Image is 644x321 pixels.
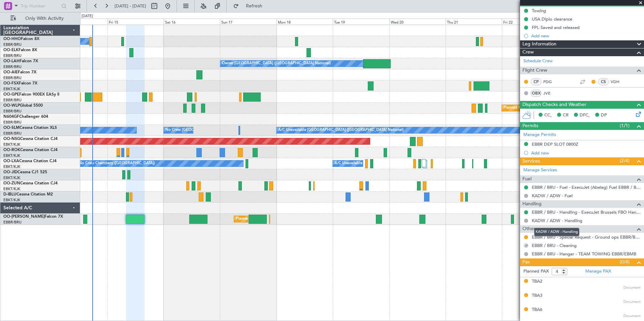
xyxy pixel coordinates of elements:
span: Handling [522,200,542,208]
a: Manage PAX [585,268,611,275]
a: OO-NSGCessna Citation CJ4 [3,137,58,141]
a: EBBR / BRU - Cleaning [532,243,577,248]
div: TBA6 [532,307,542,313]
span: Services [522,157,540,165]
div: USA Diplo clearance [532,16,572,22]
span: (2/4) [620,157,630,164]
span: Leg Information [522,40,556,48]
div: Fri 15 [107,19,164,25]
a: D-IBLUCessna Citation M2 [3,192,53,197]
a: EBKT/KJK [3,175,20,180]
div: CS [598,78,609,85]
div: Tue 19 [333,19,389,25]
a: EBKT/KJK [3,86,20,92]
span: CC, [544,112,552,119]
span: OO-GPE [3,93,19,97]
span: OO-FSX [3,81,19,85]
a: EBBR/BRU [3,131,22,136]
span: (1/1) [620,122,630,129]
div: Thu 21 [446,19,502,25]
span: [DATE] - [DATE] [115,3,146,9]
a: EBBR/BRU [3,220,22,225]
span: CR [563,112,569,119]
span: Only With Activity [18,16,71,21]
a: OO-LAHFalcon 7X [3,59,38,63]
a: OO-[PERSON_NAME]Falcon 7X [3,215,63,219]
label: Planned PAX [523,268,549,275]
a: EBBR/BRU [3,109,22,114]
a: N604GFChallenger 604 [3,115,48,119]
a: OO-SLMCessna Citation XLS [3,126,57,130]
a: EBBR/BRU [3,64,22,69]
button: Refresh [230,1,270,11]
a: KADW / ADW - Fuel [532,193,573,199]
a: OO-ROKCessna Citation CJ4 [3,148,58,152]
span: (0/4) [620,258,630,265]
div: Add new [531,33,641,39]
span: OO-AIE [3,70,18,74]
a: EBBR / BRU - Special Request - Ground ops EBBR/BRU [532,234,641,240]
span: Fuel [522,175,532,183]
a: EBBR / BRU - Hangar - TEAM TOWING EBBR/EBMB [532,251,636,257]
div: TBA3 [532,292,542,299]
span: Permits [522,122,538,130]
div: Sat 16 [164,19,220,25]
a: VDH [611,79,626,85]
span: OO-ZUN [3,181,20,185]
div: Owner [GEOGRAPHIC_DATA] ([GEOGRAPHIC_DATA] National) [222,59,331,69]
a: Manage Permits [523,132,556,138]
div: CP [530,78,542,85]
a: PDG [543,79,558,85]
span: D-IBLU [3,192,17,197]
a: OO-LXACessna Citation CJ4 [3,159,57,163]
span: OO-JID [3,170,18,174]
div: A/C Unavailable [334,158,362,169]
span: OO-LAH [3,59,20,63]
button: Only With Activity [7,13,73,24]
a: EBBR/BRU [3,75,22,80]
span: DFC, [580,112,590,119]
a: EBKT/KJK [3,198,20,203]
span: OO-[PERSON_NAME] [3,215,44,219]
a: EBBR/BRU [3,53,22,58]
div: Towing [532,8,546,13]
div: FPL Saved and released [532,25,580,30]
span: Document [623,313,641,319]
a: EBBR / BRU - Fuel - ExecuJet (Abelag) Fuel EBBR / BRU [532,184,641,190]
a: EBKT/KJK [3,153,20,158]
div: Add new [531,150,641,156]
a: KADW / ADW - Handling [532,218,582,223]
span: Flight Crew [522,67,547,74]
span: Refresh [240,4,268,8]
a: OO-GPEFalcon 900EX EASy II [3,93,59,97]
span: OO-LXA [3,159,19,163]
div: Fri 22 [502,19,558,25]
div: Mon 18 [277,19,333,25]
a: OO-FSXFalcon 7X [3,81,37,85]
span: OO-HHO [3,37,21,41]
span: Document [623,299,641,305]
span: N604GF [3,115,19,119]
div: [DATE] [82,13,93,19]
span: OO-NSG [3,137,20,141]
span: OO-SLM [3,126,20,130]
span: OO-ELK [3,48,19,52]
div: No Crew [GEOGRAPHIC_DATA] ([GEOGRAPHIC_DATA] National) [165,125,278,135]
a: OO-JIDCessna CJ1 525 [3,170,47,174]
div: Planned Maint [GEOGRAPHIC_DATA] ([GEOGRAPHIC_DATA]) [504,103,610,113]
span: Document [623,285,641,291]
a: OO-HHOFalcon 8X [3,37,39,41]
a: EBBR/BRU [3,120,22,125]
span: Crew [522,48,534,56]
div: Wed 20 [389,19,446,25]
div: KADW / ADW - Handling [534,228,579,236]
a: OO-WLPGlobal 5500 [3,104,43,108]
a: EBBR/BRU [3,42,22,47]
a: EBKT/KJK [3,186,20,191]
span: OO-ROK [3,148,20,152]
a: Manage Services [523,167,557,174]
span: Dispatch Checks and Weather [522,101,586,109]
input: Trip Number [21,1,59,11]
a: EBKT/KJK [3,164,20,169]
a: JVE [543,90,558,96]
